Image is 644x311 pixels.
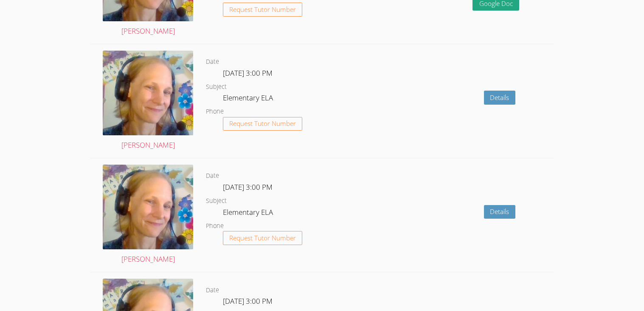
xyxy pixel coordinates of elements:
[206,285,219,296] dt: Date
[223,231,302,245] button: Request Tutor Number
[223,68,273,78] span: [DATE] 3:00 PM
[103,51,193,151] a: [PERSON_NAME]
[229,235,296,241] span: Request Tutor Number
[223,3,302,17] button: Request Tutor Number
[206,106,224,117] dt: Phone
[484,91,516,105] a: Details
[206,82,227,92] dt: Subject
[206,221,224,231] dt: Phone
[223,206,275,221] dd: Elementary ELA
[229,6,296,13] span: Request Tutor Number
[223,296,273,306] span: [DATE] 3:00 PM
[484,205,516,219] a: Details
[103,51,193,136] img: avatar.png
[103,165,193,265] a: [PERSON_NAME]
[223,182,273,192] span: [DATE] 3:00 PM
[206,196,227,206] dt: Subject
[229,120,296,127] span: Request Tutor Number
[223,92,275,106] dd: Elementary ELA
[103,165,193,250] img: avatar.png
[206,57,219,67] dt: Date
[206,171,219,181] dt: Date
[223,117,302,131] button: Request Tutor Number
